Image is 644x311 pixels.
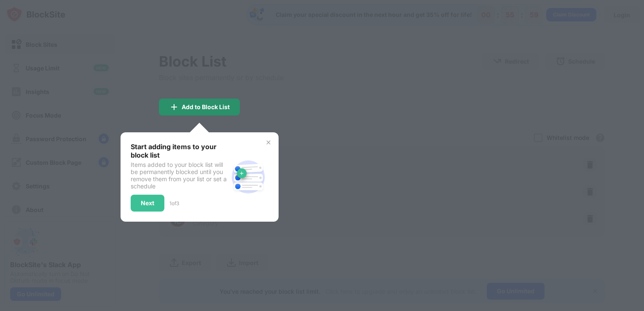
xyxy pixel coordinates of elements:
div: Start adding items to your block list [131,142,228,159]
div: Add to Block List [182,104,230,110]
div: Items added to your block list will be permanently blocked until you remove them from your list o... [131,161,228,190]
div: Next [141,200,154,206]
img: block-site.svg [228,157,268,197]
div: 1 of 3 [169,200,179,206]
img: x-button.svg [265,139,272,146]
